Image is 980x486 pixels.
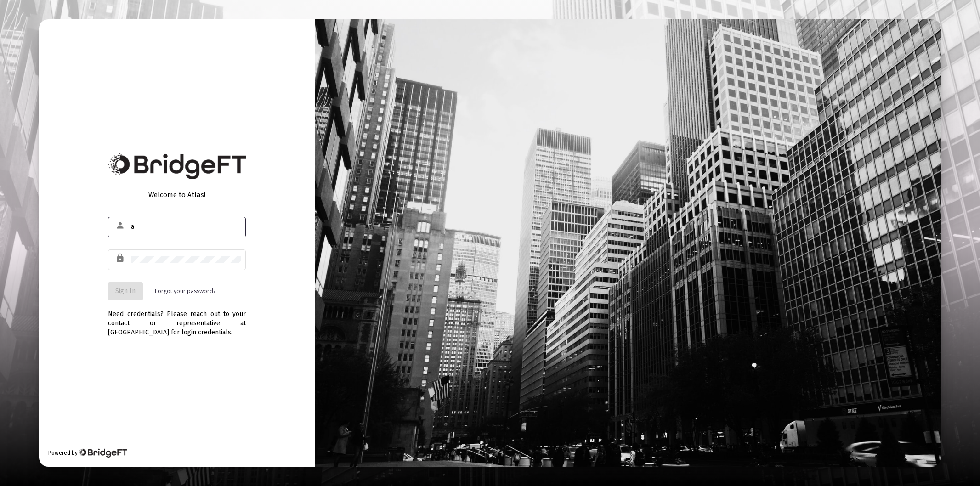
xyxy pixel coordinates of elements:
[79,448,127,458] img: Bridge Financial Technology Logo
[48,448,127,458] div: Powered by
[131,223,241,231] input: Email or Username
[115,220,126,231] mat-icon: person
[115,287,136,295] span: Sign In
[115,253,126,264] mat-icon: lock
[155,287,215,296] a: Forgot your password?
[108,282,143,300] button: Sign In
[108,300,246,337] div: Need credentials? Please reach out to your contact or representative at [GEOGRAPHIC_DATA] for log...
[108,153,246,179] img: Bridge Financial Technology Logo
[108,190,246,199] div: Welcome to Atlas!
